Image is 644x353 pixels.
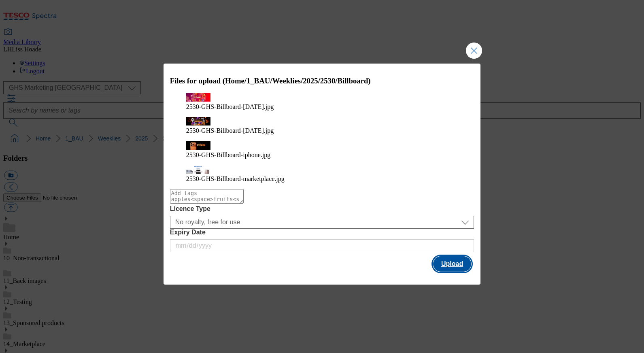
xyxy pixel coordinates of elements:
[466,43,482,59] button: Close Modal
[186,151,458,159] figcaption: 2530-GHS-Billboard-iphone.jpg
[433,256,471,272] button: Upload
[170,229,474,236] label: Expiry Date
[186,103,458,111] figcaption: 2530-GHS-Billboard-[DATE].jpg
[170,205,474,213] label: Licence Type
[186,127,458,134] figcaption: 2530-GHS-Billboard-[DATE].jpg
[186,175,458,183] figcaption: 2530-GHS-Billboard-marketplace.jpg
[186,117,210,125] img: preview
[186,141,210,149] img: preview
[170,77,474,85] h3: Files for upload (Home/1_BAU/Weeklies/2025/2530/Billboard)
[186,93,210,102] img: preview
[186,165,210,174] img: preview
[164,64,481,285] div: Modal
